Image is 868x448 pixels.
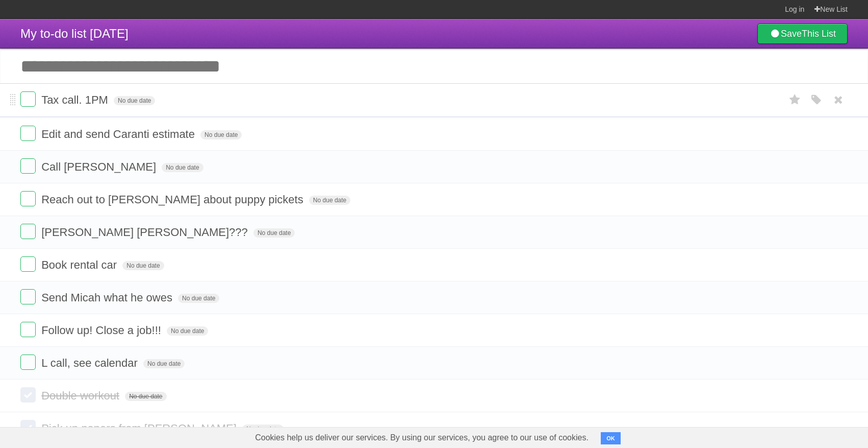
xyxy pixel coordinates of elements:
[242,425,284,434] span: No due date
[200,130,242,139] span: No due date
[601,432,621,444] button: OK
[41,128,197,140] span: Edit and send Caranti estimate
[41,324,164,337] span: Follow up! Close a job!!!
[20,256,36,272] label: Done
[20,289,36,304] label: Done
[162,163,203,172] span: No due date
[20,322,36,337] label: Done
[20,158,36,174] label: Done
[41,357,140,369] span: L call, see calendar
[20,91,36,107] label: Done
[41,291,175,304] span: Send Micah what he owes
[41,258,119,271] span: Book rental car
[785,91,805,108] label: Star task
[20,126,36,141] label: Done
[309,196,350,205] span: No due date
[114,96,155,105] span: No due date
[20,420,36,435] label: Done
[757,23,848,44] a: SaveThis List
[178,294,219,303] span: No due date
[167,326,208,336] span: No due date
[245,428,599,448] span: Cookies help us deliver our services. By using our services, you agree to our use of cookies.
[41,422,239,435] span: Pick up papers from [PERSON_NAME]
[41,389,122,402] span: Double workout
[41,226,250,239] span: [PERSON_NAME] [PERSON_NAME]???
[41,93,111,106] span: Tax call. 1PM
[20,224,36,239] label: Done
[20,355,36,370] label: Done
[122,261,164,270] span: No due date
[125,392,166,401] span: No due date
[253,228,295,238] span: No due date
[802,29,836,39] b: This List
[20,27,129,40] span: My to-do list [DATE]
[20,387,36,403] label: Done
[41,160,159,173] span: Call [PERSON_NAME]
[41,193,306,206] span: Reach out to [PERSON_NAME] about puppy pickets
[143,359,185,368] span: No due date
[20,191,36,206] label: Done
